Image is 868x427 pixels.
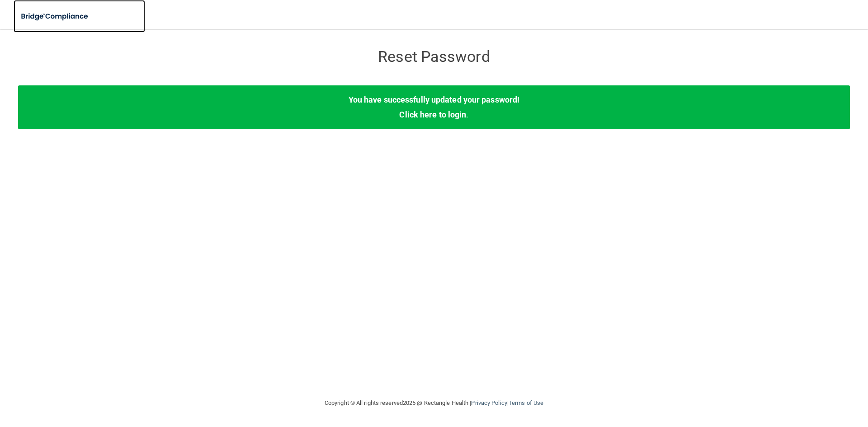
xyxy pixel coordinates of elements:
[269,48,599,65] h3: Reset Password
[269,389,599,418] div: Copyright © All rights reserved 2025 @ Rectangle Health | |
[509,399,543,406] a: Terms of Use
[14,7,97,26] img: bridge_compliance_login_screen.278c3ca4.svg
[349,95,519,104] b: You have successfully updated your password!
[471,399,507,406] a: Privacy Policy
[399,110,466,119] a: Click here to login
[18,85,850,129] div: .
